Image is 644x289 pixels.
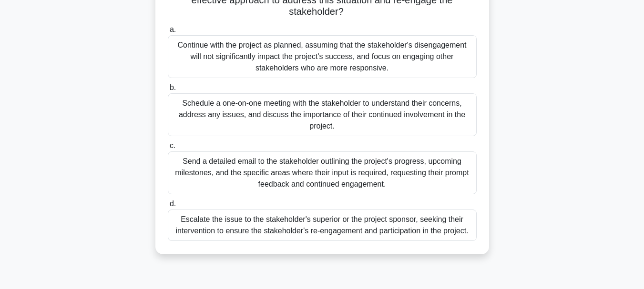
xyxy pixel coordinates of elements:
[170,199,176,208] span: d.
[168,35,477,78] div: Continue with the project as planned, assuming that the stakeholder's disengagement will not sign...
[168,209,477,241] div: Escalate the issue to the stakeholder's superior or the project sponsor, seeking their interventi...
[170,141,175,149] span: c.
[168,151,477,194] div: Send a detailed email to the stakeholder outlining the project's progress, upcoming milestones, a...
[170,25,176,33] span: a.
[170,83,176,91] span: b.
[168,93,477,136] div: Schedule a one-on-one meeting with the stakeholder to understand their concerns, address any issu...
